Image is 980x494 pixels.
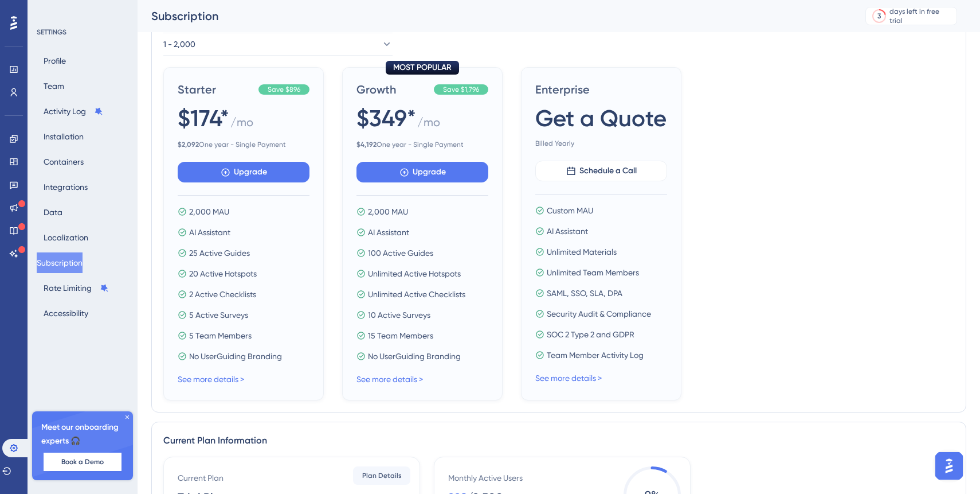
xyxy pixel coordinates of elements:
[932,449,966,483] iframe: UserGuiding AI Assistant Launcher
[234,165,267,179] span: Upgrade
[889,7,953,25] div: days left in free trial
[37,303,95,324] button: Accessibility
[189,329,252,343] span: 5 Team Members
[189,246,250,260] span: 25 Active Guides
[189,205,229,219] span: 2,000 MAU
[189,225,230,239] span: AI Assistant
[368,205,408,219] span: 2,000 MAU
[37,151,91,172] button: Containers
[547,224,588,238] span: AI Assistant
[356,141,377,149] b: $ 4,192
[151,8,837,24] div: Subscription
[386,61,459,75] div: MOST POPULAR
[178,162,309,182] button: Upgrade
[547,286,622,300] span: SAML, SSO, SLA, DPA
[368,329,433,343] span: 15 Team Members
[368,287,465,301] span: Unlimited Active Checklists
[163,37,195,51] span: 1 - 2,000
[268,85,300,94] span: Save $896
[163,33,393,56] button: 1 - 2,000
[37,50,73,71] button: Profile
[579,164,637,178] span: Schedule a Call
[189,287,256,301] span: 2 Active Checklists
[189,267,257,281] span: 20 Active Hotspots
[189,308,248,322] span: 5 Active Surveys
[230,114,253,135] span: / mo
[37,76,71,96] button: Team
[535,81,667,98] span: Enterprise
[368,225,409,239] span: AI Assistant
[37,202,69,223] button: Data
[368,349,461,363] span: No UserGuiding Branding
[356,375,423,384] a: See more details >
[44,453,121,471] button: Book a Demo
[37,177,95,197] button: Integrations
[178,140,309,149] span: One year - Single Payment
[547,266,639,279] span: Unlimited Team Members
[163,434,954,448] div: Current Plan Information
[37,252,83,273] button: Subscription
[362,471,402,480] span: Plan Details
[356,102,416,134] span: $349*
[535,139,667,148] span: Billed Yearly
[37,278,116,298] button: Rate Limiting
[353,466,410,485] button: Plan Details
[356,140,488,149] span: One year - Single Payment
[535,102,667,134] span: Get a Quote
[417,114,440,135] span: / mo
[37,227,95,248] button: Localization
[547,348,644,362] span: Team Member Activity Log
[535,374,602,383] a: See more details >
[443,85,479,94] span: Save $1,796
[877,11,881,21] div: 3
[178,81,254,98] span: Starter
[41,421,124,448] span: Meet our onboarding experts 🎧
[413,165,446,179] span: Upgrade
[356,162,488,182] button: Upgrade
[547,307,651,321] span: Security Audit & Compliance
[178,375,244,384] a: See more details >
[448,471,523,485] div: Monthly Active Users
[189,349,282,363] span: No UserGuiding Branding
[356,81,429,98] span: Growth
[547,328,634,341] span: SOC 2 Type 2 and GDPR
[178,141,199,149] b: $ 2,092
[37,101,110,122] button: Activity Log
[178,471,224,485] div: Current Plan
[37,28,130,37] div: SETTINGS
[368,308,430,322] span: 10 Active Surveys
[547,204,593,217] span: Custom MAU
[547,245,617,259] span: Unlimited Materials
[61,457,104,466] span: Book a Demo
[368,267,461,281] span: Unlimited Active Hotspots
[368,246,433,260] span: 100 Active Guides
[37,126,91,147] button: Installation
[535,161,667,181] button: Schedule a Call
[178,102,229,134] span: $174*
